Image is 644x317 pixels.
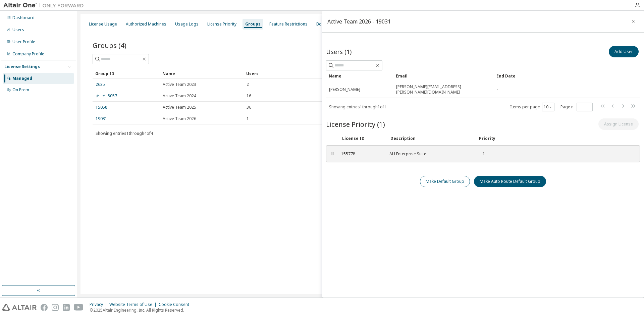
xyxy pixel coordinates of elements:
div: Privacy [90,302,109,307]
div: License ID [342,136,382,141]
span: Active Team 2026 [163,116,196,121]
span: Active Team 2024 [163,93,196,99]
div: Authorized Machines [126,21,166,27]
div: On Prem [12,87,29,93]
div: Dashboard [12,15,35,20]
span: Users (1) [326,48,352,56]
span: 36 [247,105,251,110]
span: 1 [247,116,249,121]
div: AU Enterprise Suite [389,151,470,157]
div: Groups [245,21,261,27]
div: Company Profile [12,51,44,57]
span: Showing entries 1 through 4 of 4 [96,130,153,136]
div: Borrow Settings [316,21,347,27]
div: License Usage [89,21,117,27]
a: 19031 [96,116,107,121]
img: Altair One [3,2,87,9]
span: - [497,87,498,92]
div: Feature Restrictions [269,21,308,27]
span: Active Team 2025 [163,105,196,110]
button: Make Default Group [420,176,470,187]
img: youtube.svg [74,304,84,311]
span: 2 [247,82,249,87]
div: Priority [479,136,495,141]
span: Active Team 2023 [163,82,196,87]
span: Page n. [560,103,593,111]
a: 15058 [96,105,107,110]
p: © 2025 Altair Engineering, Inc. All Rights Reserved. [90,307,193,313]
img: facebook.svg [41,304,48,311]
div: 1 [478,151,485,157]
span: [PERSON_NAME] [329,87,360,92]
span: Items per page [510,103,554,111]
button: 10 [544,104,553,110]
span: 16 [247,93,251,99]
div: Website Terms of Use [109,302,159,307]
div: User Profile [12,39,35,45]
div: Active Team 2026 - 19031 [327,19,391,24]
div: Description [390,136,471,141]
div: Users [246,68,610,79]
div: Managed [12,76,32,81]
img: instagram.svg [52,304,59,311]
div: Name [329,70,390,81]
div: License Settings [4,64,40,69]
span: License Priority (1) [326,119,385,129]
div: End Date [496,70,618,81]
div: Group ID [95,68,157,79]
img: altair_logo.svg [2,304,37,311]
div: Users [12,27,24,33]
button: Add User [609,46,639,57]
div: License Priority [207,21,236,27]
div: Cookie Consent [159,302,193,307]
span: [PERSON_NAME][EMAIL_ADDRESS][PERSON_NAME][DOMAIN_NAME] [396,84,491,95]
div: Email [396,70,491,81]
span: Showing entries 1 through 1 of 1 [329,104,386,110]
div: 155778 [341,151,381,157]
div: ⠿ [330,151,334,157]
div: Usage Logs [175,21,199,27]
span: Groups (4) [93,41,126,50]
img: linkedin.svg [63,304,70,311]
a: 5057 [96,93,117,99]
div: Name [162,68,241,79]
button: Assign License [598,118,639,130]
a: 2635 [96,82,105,87]
button: Make Auto Route Default Group [474,176,546,187]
